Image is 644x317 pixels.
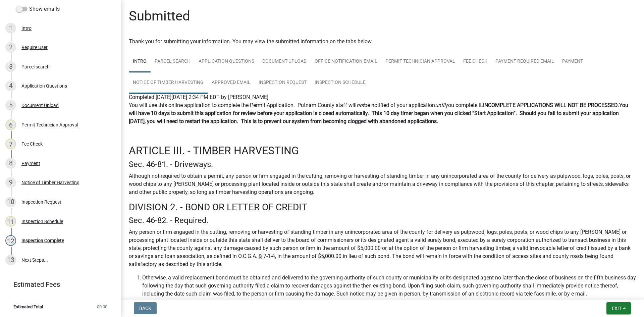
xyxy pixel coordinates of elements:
[134,302,157,314] button: Back
[21,103,59,108] div: Document Upload
[5,216,16,227] div: 11
[5,119,16,130] div: 6
[208,72,255,94] a: Approved Email
[129,72,208,94] a: Notice of Timber Harvesting
[5,177,16,188] div: 9
[129,38,636,46] div: Thank you for submitting your information. You may view the submitted information on the tabs below.
[21,180,79,185] div: Notice of Timber Harvesting
[5,61,16,72] div: 3
[311,72,370,94] a: Inspection Schedule
[21,45,48,50] div: Require User
[142,274,636,298] li: Otherwise, a valid replacement bond must be obtained and delivered to the governing authority of ...
[129,51,151,72] a: Intro
[21,84,67,88] div: Application Questions
[21,219,63,224] div: Inspection Schedule
[258,51,311,72] a: Document Upload
[129,101,636,125] p: You will use this online application to complete the Permit Application. Putnam County staff will...
[483,102,618,108] strong: INCOMPLETE APPLICATIONS WILL NOT BE PROCESSED
[311,51,381,72] a: Office Notification Email
[129,94,268,100] span: Completed [DATE][DATE] 2:34 PM EDT by [PERSON_NAME]
[5,197,16,207] div: 10
[5,255,16,265] div: 13
[129,202,636,213] h3: DIVISION 2. - BOND OR LETTER OF CREDIT
[5,42,16,53] div: 2
[129,172,636,196] p: Although not required to obtain a permit, any person or firm engaged in the cutting, removing or ...
[459,51,491,72] a: Fee Check
[5,235,16,246] div: 12
[255,72,311,94] a: Inspection Request
[381,51,459,72] a: Permit Technician Approval
[21,238,64,243] div: Inspection Complete
[5,158,16,169] div: 8
[5,23,16,34] div: 1
[129,160,636,169] h4: Sec. 46-81. - Driveways.
[195,51,258,72] a: Application Questions
[151,51,195,72] a: Parcel search
[21,64,50,69] div: Parcel search
[5,81,16,91] div: 4
[5,278,110,291] a: Estimated Fees
[435,102,445,108] i: until
[612,306,622,311] span: Exit
[21,200,61,204] div: Inspection Request
[21,26,32,31] div: Intro
[129,144,636,157] h2: ARTICLE III. - TIMBER HARVESTING
[21,161,40,166] div: Payment
[606,302,631,314] button: Exit
[5,139,16,149] div: 7
[129,216,636,225] h4: Sec. 46-82. - Required.
[129,228,636,268] p: Any person or firm engaged in the cutting, removing or harvesting of standing timber in any uninc...
[21,122,78,127] div: Permit Technician Approval
[16,5,60,13] label: Show emails
[13,305,43,309] span: Estimated Total
[21,142,43,146] div: Fee Check
[357,102,364,108] i: not
[139,306,151,311] span: Back
[129,8,190,24] h1: Submitted
[558,51,587,72] a: Payment
[97,305,107,309] span: $0.00
[129,102,628,124] strong: You will have 10 days to submit this application for review before your application is closed aut...
[491,51,558,72] a: Payment Required Email
[5,100,16,111] div: 5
